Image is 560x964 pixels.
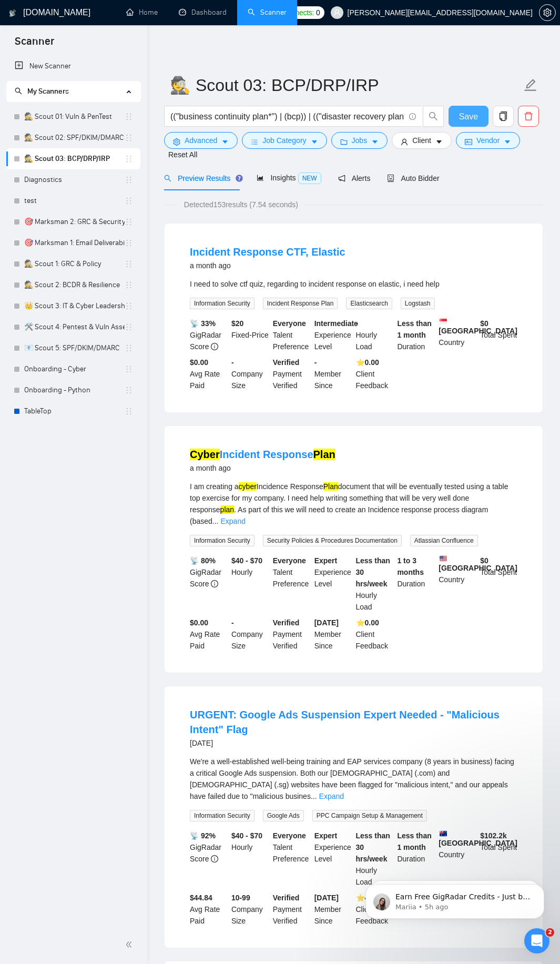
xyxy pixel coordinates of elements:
input: Search Freelance Jobs... [170,110,404,123]
span: My Scanners [27,87,69,96]
div: Total Spent [478,318,520,352]
div: Experience Level [312,830,354,888]
img: 🇺🇸 [440,555,447,562]
span: Job Category [262,135,306,146]
li: Onboarding - Python [6,380,140,401]
span: folder [340,138,348,146]
span: Vendor [476,135,500,146]
b: [GEOGRAPHIC_DATA] [439,830,517,847]
a: Onboarding - Python [24,380,125,401]
b: 📡 92% [190,831,216,840]
span: search [164,175,171,182]
b: $ 0 [480,319,488,328]
b: - [356,319,359,328]
span: Detected 153 results (7.54 seconds) [177,199,306,210]
mark: Plan [313,449,335,460]
span: Connects: [282,7,314,18]
span: Information Security [190,535,254,546]
b: Everyone [273,831,306,840]
input: Scanner name... [170,72,522,98]
div: Country [436,555,478,613]
a: TableTop [24,401,125,422]
div: a month ago [190,462,335,474]
a: 🕵️ Scout 01: Vuln & PenTest [24,106,125,127]
b: Less than 1 month [397,831,431,851]
div: I need to solve ctf quiz, regarding to incident response on elastic, i need help [190,278,517,290]
b: ⭐️ 0.00 [356,618,379,627]
span: info-circle [211,855,218,862]
div: Total Spent [478,830,520,888]
li: 🛠️ Scout 4: Pentest & Vuln Assessment [6,317,140,338]
b: ⭐️ 0.00 [356,358,379,367]
span: 0 [316,7,320,18]
b: [DATE] [314,894,339,902]
span: setting [539,8,555,17]
span: robot [387,175,394,182]
li: 🎯 Marksman 2: GRC & Security Audits [6,211,140,232]
span: Atlassian Confluence [410,535,478,546]
div: Country [436,318,478,352]
button: setting [539,4,556,21]
div: Member Since [312,892,354,927]
span: Information Security [190,298,254,309]
div: Talent Preference [271,830,312,888]
a: 🎯 Marksman 1: Email Deliverability [24,232,125,253]
img: 🇦🇺 [440,830,447,837]
span: caret-down [504,138,511,146]
b: Less than 30 hrs/week [356,831,390,863]
span: caret-down [435,138,443,146]
span: holder [125,134,133,142]
a: New Scanner [15,56,132,77]
span: Save [459,110,478,123]
button: delete [518,106,539,127]
div: Hourly [229,830,271,888]
a: 🕵️ Scout 02: SPF/DKIM/DMARC [24,127,125,148]
span: caret-down [221,138,229,146]
span: Incident Response Plan [263,298,338,309]
div: Duration [395,555,436,613]
div: Tooltip anchor [235,174,244,183]
a: 🛠️ Scout 4: Pentest & Vuln Assessment [24,317,125,338]
a: 👑 Scout 3: IT & Cyber Leadership [24,296,125,317]
li: 👑 Scout 3: IT & Cyber Leadership [6,296,140,317]
a: Expand [319,792,344,800]
span: edit [524,78,537,92]
button: Save [449,106,488,127]
li: New Scanner [6,56,140,77]
b: - [231,358,234,367]
span: holder [125,260,133,268]
div: Avg Rate Paid [188,617,229,652]
b: Less than 1 month [397,319,431,339]
span: My Scanners [15,87,69,96]
b: 10-99 [231,894,250,902]
b: $ 20 [231,319,243,328]
b: $0.00 [190,358,208,367]
div: GigRadar Score [188,555,229,613]
iframe: Intercom live chat [524,928,549,953]
div: Duration [395,830,436,888]
div: Duration [395,318,436,352]
b: [GEOGRAPHIC_DATA] [439,318,517,335]
span: area-chart [257,174,264,181]
b: - [314,358,317,367]
b: Verified [273,358,300,367]
div: Avg Rate Paid [188,357,229,391]
a: searchScanner [248,8,287,17]
button: barsJob Categorycaret-down [242,132,327,149]
span: info-circle [211,580,218,587]
span: ... [311,792,317,800]
a: 🕵️ Scout 03: BCP/DRP/IRP [24,148,125,169]
span: search [15,87,22,95]
span: info-circle [409,113,416,120]
b: $40 - $70 [231,556,262,565]
a: Incident Response CTF, Elastic [190,246,345,258]
div: I am creating a Incidence Response document that will be eventually tested using a table top exer... [190,481,517,527]
span: Elasticsearch [346,298,392,309]
div: Fixed-Price [229,318,271,352]
span: holder [125,155,133,163]
b: 1 to 3 months [397,556,424,576]
a: 🕵️ Scout 1: GRC & Policy [24,253,125,275]
div: Member Since [312,357,354,391]
li: Onboarding - Cyber [6,359,140,380]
